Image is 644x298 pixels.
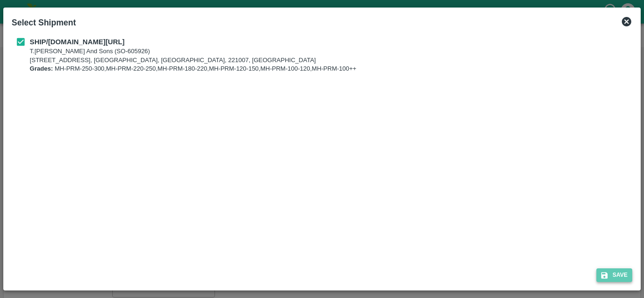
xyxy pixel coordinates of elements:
[30,56,356,65] p: [STREET_ADDRESS], [GEOGRAPHIC_DATA], [GEOGRAPHIC_DATA], 221007, [GEOGRAPHIC_DATA]
[30,64,356,73] p: MH-PRM-250-300,MH-PRM-220-250,MH-PRM-180-220,MH-PRM-120-150,MH-PRM-100-120,MH-PRM-100++
[30,47,356,56] p: T.[PERSON_NAME] And Sons (SO-605926)
[30,65,53,72] b: Grades:
[30,38,124,46] b: SHIP/[DOMAIN_NAME][URL]
[12,18,76,27] b: Select Shipment
[596,268,632,282] button: Save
